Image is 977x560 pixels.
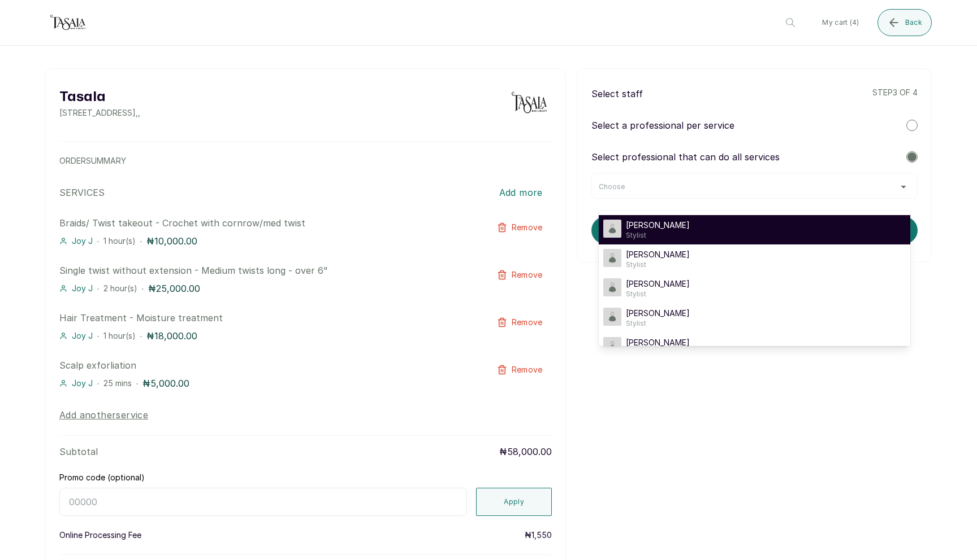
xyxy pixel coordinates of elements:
button: Remove [488,358,552,381]
img: staff image [603,249,621,267]
p: Single twist without extension - Medium twists long - over 6" [59,264,453,277]
p: ₦18,000.00 [146,329,197,343]
p: Select professional that can do all services [591,150,780,164]
span: Remove [512,317,543,328]
span: Remove [512,364,543,375]
input: 00000 [59,488,467,516]
span: 25 mins [103,378,132,388]
span: [PERSON_NAME] [626,337,690,348]
span: Remove [512,269,543,281]
p: step 3 of 4 [872,87,918,100]
span: Choose [599,182,625,191]
button: Choose [599,182,910,191]
span: [PERSON_NAME] [626,278,690,290]
p: Braids/ Twist takeout - Crochet with cornrow/med twist [59,216,453,230]
span: 2 hour(s) [103,283,137,293]
span: Stylist [626,290,690,299]
span: 1 hour(s) [103,331,136,340]
p: ₦10,000.00 [146,234,197,248]
span: Stylist [626,231,690,240]
img: staff image [603,278,621,296]
p: Scalp exforliation [59,358,453,372]
p: ₦25,000.00 [148,282,200,295]
p: Select a professional per service [591,119,734,132]
p: ₦5,000.00 [142,377,189,390]
p: Select staff [591,87,643,100]
div: · · [59,329,453,343]
button: Continue [591,217,918,244]
img: business logo [45,11,90,34]
span: Joy J [72,330,93,342]
ul: Choose [599,211,910,346]
h2: Tasala [59,87,140,107]
span: Back [905,18,922,27]
label: Promo code (optional) [59,472,145,483]
p: Hair Treatment - Moisture treatment [59,311,453,325]
p: Online Processing Fee [59,530,141,541]
button: Add anotherservice [59,408,148,422]
button: Add more [490,180,552,205]
img: staff image [603,337,621,355]
span: Joy J [72,235,93,247]
span: Joy J [72,283,93,294]
span: Joy J [72,378,93,389]
button: My cart (4) [813,9,868,36]
p: ₦ [525,530,552,541]
div: · · [59,282,453,295]
button: Remove [488,264,552,286]
span: [PERSON_NAME] [626,249,690,260]
span: Remove [512,222,543,233]
p: [STREET_ADDRESS] , , [59,107,140,119]
span: [PERSON_NAME] [626,308,690,319]
p: SERVICES [59,186,105,199]
button: Back [877,9,932,36]
span: 1 hour(s) [103,236,136,246]
button: Remove [488,216,552,239]
p: ORDER SUMMARY [59,155,552,167]
div: · · [59,234,453,248]
button: Apply [476,488,552,516]
p: ₦58,000.00 [499,445,552,458]
span: Stylist [626,319,690,328]
span: 1,550 [531,530,552,540]
p: Subtotal [59,445,98,458]
span: [PERSON_NAME] [626,220,690,231]
img: business logo [507,87,552,119]
img: staff image [603,308,621,326]
button: Remove [488,311,552,334]
div: · · [59,377,453,390]
img: staff image [603,220,621,238]
span: Stylist [626,260,690,269]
